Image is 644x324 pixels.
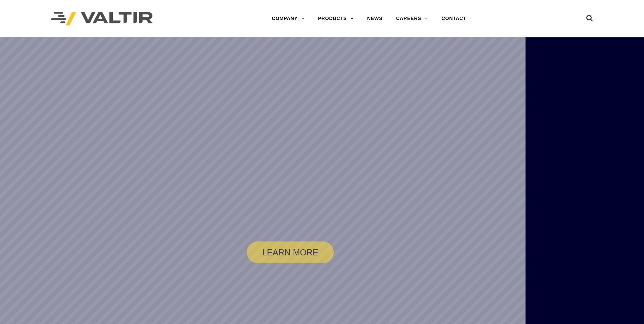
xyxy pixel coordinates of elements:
[389,12,435,25] a: CAREERS
[361,12,389,25] a: NEWS
[265,12,311,25] a: COMPANY
[51,12,153,26] img: Valtir
[247,241,334,263] a: LEARN MORE
[435,12,473,25] a: CONTACT
[311,12,361,25] a: PRODUCTS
